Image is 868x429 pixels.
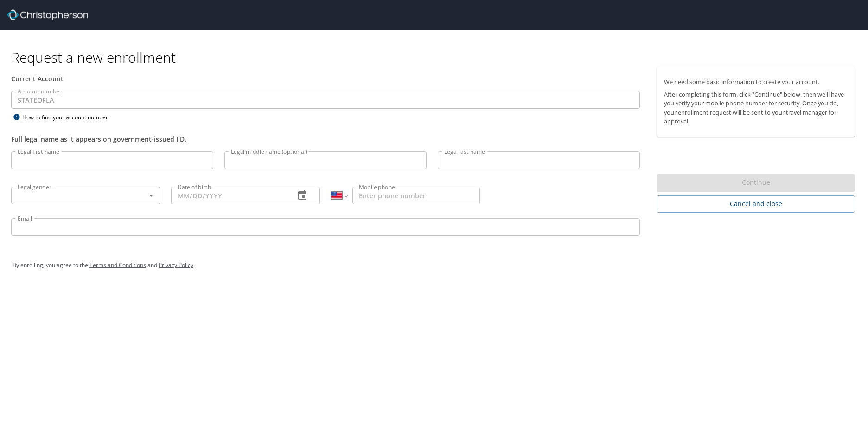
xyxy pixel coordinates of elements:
[171,187,287,204] input: MM/DD/YYYY
[159,261,193,269] a: Privacy Policy
[664,78,848,86] p: We need some basic information to create your account.
[664,198,848,210] span: Cancel and close
[657,195,855,213] button: Cancel and close
[11,187,160,204] div: ​
[11,74,640,84] div: Current Account
[11,48,862,66] h1: Request a new enrollment
[11,134,640,144] div: Full legal name as it appears on government-issued I.D.
[7,9,88,20] img: cbt logo
[11,111,127,123] div: How to find your account number
[13,253,855,277] div: By enrolling, you agree to the and .
[664,90,848,126] p: After completing this form, click "Continue" below, then we'll have you verify your mobile phone ...
[89,261,146,269] a: Terms and Conditions
[352,187,480,204] input: Enter phone number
